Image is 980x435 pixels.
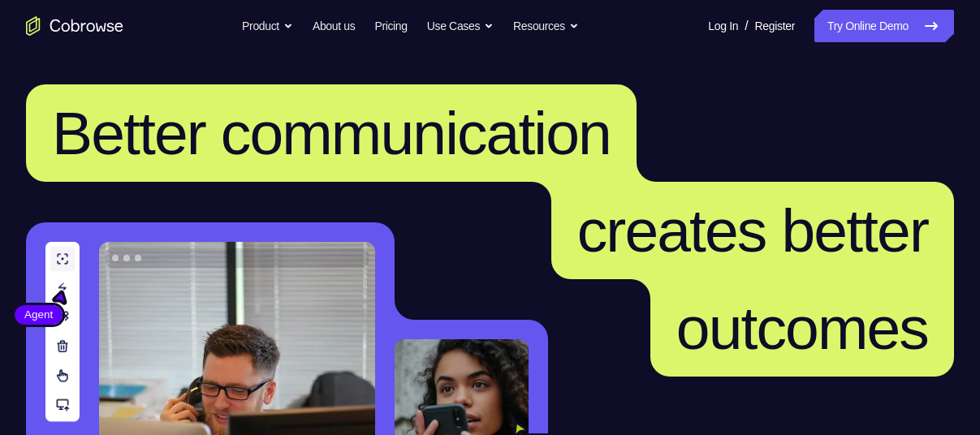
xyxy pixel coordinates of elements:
[708,10,738,42] a: Log In
[374,10,407,42] a: Pricing
[26,16,123,36] a: Go to the home page
[513,10,579,42] button: Resources
[242,10,293,42] button: Product
[577,196,928,265] span: creates better
[427,10,494,42] button: Use Cases
[676,294,928,362] span: outcomes
[755,10,795,42] a: Register
[814,10,954,42] a: Try Online Demo
[313,10,355,42] a: About us
[745,16,748,36] span: /
[52,99,611,167] span: Better communication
